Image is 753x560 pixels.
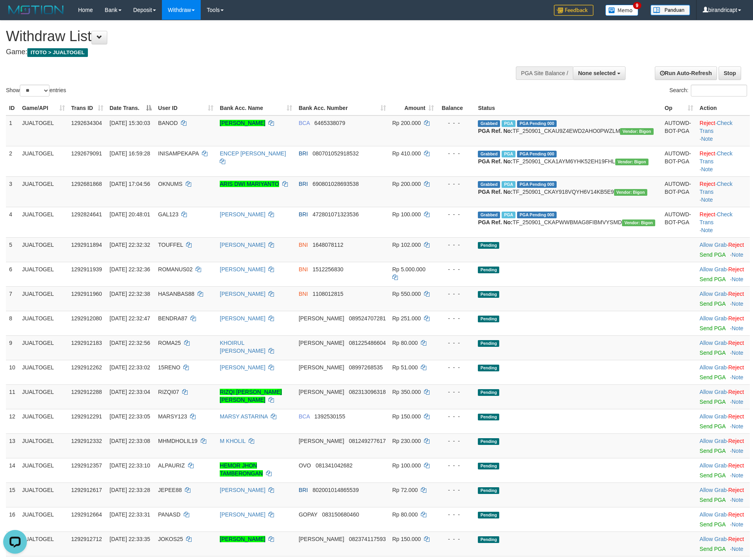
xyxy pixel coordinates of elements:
[110,242,150,248] span: [DATE] 22:32:32
[6,409,19,433] td: 12
[110,120,150,126] span: [DATE] 15:30:03
[696,360,750,384] td: ·
[440,241,472,249] div: - - -
[516,66,573,80] div: PGA Site Balance /
[700,120,715,126] a: Reject
[220,211,265,218] a: [PERSON_NAME]
[440,180,472,188] div: - - -
[662,101,696,115] th: Op: activate to sort column ascending
[662,207,696,237] td: AUTOWD-BOT-PGA
[6,4,66,16] img: MOTION_logo.png
[299,120,310,126] span: BCA
[662,146,696,176] td: AUTOWD-BOT-PGA
[299,211,308,218] span: BRI
[440,265,472,273] div: - - -
[700,340,728,346] span: ·
[27,48,88,57] span: ITOTO > JUALTOGEL
[392,438,421,444] span: Rp 230.000
[68,101,106,115] th: Trans ID: activate to sort column ascending
[696,384,750,409] td: ·
[220,511,265,518] a: [PERSON_NAME]
[615,159,648,165] span: Vendor URL: https://checkout31.1velocity.biz
[19,458,68,482] td: JUALTOGEL
[392,181,421,187] span: Rp 200.000
[6,433,19,458] td: 13
[299,340,344,346] span: [PERSON_NAME]
[700,340,726,346] a: Allow Grab
[110,291,150,297] span: [DATE] 22:32:38
[158,266,192,272] span: ROMANUS02
[696,262,750,286] td: ·
[349,340,386,346] span: Copy 081225486604 to clipboard
[299,413,310,420] span: BCA
[6,85,66,96] label: Show entries
[392,413,421,420] span: Rp 150.000
[655,66,717,80] a: Run Auto-Refresh
[437,101,475,115] th: Balance
[349,315,386,322] span: Copy 089524707281 to clipboard
[700,181,715,187] a: Reject
[700,315,726,322] a: Allow Grab
[700,266,728,272] span: ·
[502,212,515,218] span: Marked by biranggota2
[110,315,150,322] span: [DATE] 22:32:47
[19,433,68,458] td: JUALTOGEL
[440,210,472,218] div: - - -
[478,463,499,469] span: Pending
[392,242,421,248] span: Rp 102.000
[349,364,383,371] span: Copy 08997268535 to clipboard
[6,207,19,237] td: 4
[502,151,515,157] span: Marked by biranggota2
[158,315,187,322] span: BENDRA87
[517,151,557,157] span: PGA Pending
[732,276,743,282] a: Note
[728,413,744,420] a: Reject
[440,314,472,322] div: - - -
[696,176,750,207] td: · ·
[696,146,750,176] td: · ·
[110,150,150,157] span: [DATE] 16:59:28
[220,413,268,420] a: MARSY ASTARINA
[6,28,494,44] h1: Withdraw List
[478,291,499,298] span: Pending
[517,212,557,218] span: PGA Pending
[158,291,194,297] span: HASANBAS88
[475,101,661,115] th: Status
[701,227,713,233] a: Note
[700,242,726,248] a: Allow Grab
[155,101,217,115] th: User ID: activate to sort column ascending
[700,364,726,371] a: Allow Grab
[700,374,725,380] a: Send PGA
[392,291,421,297] span: Rp 550.000
[220,536,265,542] a: [PERSON_NAME]
[158,242,183,248] span: TOUFFEL
[6,286,19,311] td: 7
[728,315,744,322] a: Reject
[478,365,499,371] span: Pending
[220,389,281,403] a: RIZQI [PERSON_NAME] [PERSON_NAME]
[700,266,726,272] a: Allow Grab
[475,115,661,146] td: TF_250901_CKAU9Z4EWD2AHO0PWZLM
[696,286,750,311] td: ·
[299,291,308,297] span: BNI
[220,438,245,444] a: M KHOLIL
[71,438,102,444] span: 1292912332
[392,150,421,157] span: Rp 410.000
[71,211,102,218] span: 1292824641
[71,364,102,371] span: 1292912262
[696,458,750,482] td: ·
[220,340,265,354] a: KHOIRUL [PERSON_NAME]
[349,389,386,395] span: Copy 082313096318 to clipboard
[71,181,102,187] span: 1292681868
[696,237,750,262] td: ·
[299,266,308,272] span: BNI
[700,438,726,444] a: Allow Grab
[392,364,418,371] span: Rp 51.000
[158,120,178,126] span: BANOD
[700,325,725,331] a: Send PGA
[502,181,515,188] span: Marked by biranggota2
[732,546,743,552] a: Note
[19,384,68,409] td: JUALTOGEL
[700,291,726,297] a: Allow Grab
[71,120,102,126] span: 1292634304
